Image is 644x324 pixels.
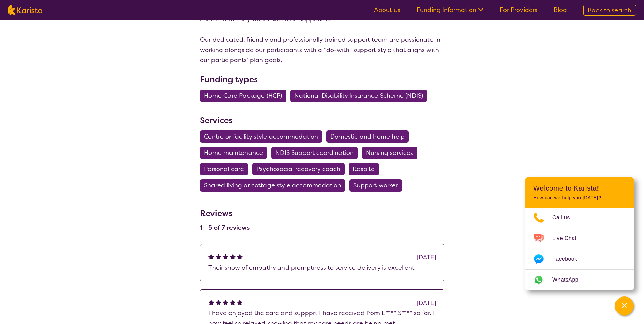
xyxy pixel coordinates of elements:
[552,213,578,223] span: Call us
[208,254,214,259] img: fullstar
[208,299,214,305] img: fullstar
[294,90,423,102] span: National Disability Insurance Scheme (NDIS)
[353,179,398,192] span: Support worker
[230,299,236,305] img: fullstar
[204,130,318,143] span: Centre or facility style accommodation
[525,270,634,290] a: Web link opens in a new tab.
[200,204,250,219] h3: Reviews
[417,6,483,14] a: Funding Information
[216,299,221,305] img: fullstar
[500,6,537,14] a: For Providers
[275,147,354,159] span: NDIS Support coordination
[200,132,326,141] a: Centre or facility style accommodation
[216,254,221,259] img: fullstar
[252,165,349,173] a: Psychosocial recovery coach
[237,299,243,305] img: fullstar
[552,233,585,244] span: Live Chat
[200,181,349,190] a: Shared living or cottage style accommodation
[583,5,636,16] a: Back to search
[417,298,436,308] div: [DATE]
[366,147,413,159] span: Nursing services
[208,263,436,273] p: Their show of empathy and promptness to service delivery is excellent
[362,149,421,157] a: Nursing services
[256,163,341,175] span: Psychosocial recovery coach
[552,254,585,264] span: Facebook
[417,252,436,263] div: [DATE]
[271,149,362,157] a: NDIS Support coordination
[200,92,290,100] a: Home Care Package (HCP)
[349,165,383,173] a: Respite
[223,299,228,305] img: fullstar
[374,6,400,14] a: About us
[223,254,228,259] img: fullstar
[290,92,431,100] a: National Disability Insurance Scheme (NDIS)
[533,184,626,192] h2: Welcome to Karista!
[349,181,406,190] a: Support worker
[200,114,444,126] h3: Services
[525,177,634,290] div: Channel Menu
[353,163,375,175] span: Respite
[204,179,341,192] span: Shared living or cottage style accommodation
[200,165,252,173] a: Personal care
[200,223,250,232] h4: 1 - 5 of 7 reviews
[326,132,413,141] a: Domestic and home help
[200,73,444,86] h3: Funding types
[204,163,244,175] span: Personal care
[204,90,282,102] span: Home Care Package (HCP)
[237,254,243,259] img: fullstar
[533,195,626,201] p: How can we help you [DATE]?
[204,147,263,159] span: Home maintenance
[554,6,567,14] a: Blog
[525,208,634,290] ul: Choose channel
[615,296,634,316] button: Channel Menu
[552,275,587,285] span: WhatsApp
[200,149,271,157] a: Home maintenance
[330,130,405,143] span: Domestic and home help
[588,6,631,14] span: Back to search
[8,5,42,15] img: Karista logo
[200,35,444,65] p: Our dedicated, friendly and professionally trained support team are passionate in working alongsi...
[230,254,236,259] img: fullstar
